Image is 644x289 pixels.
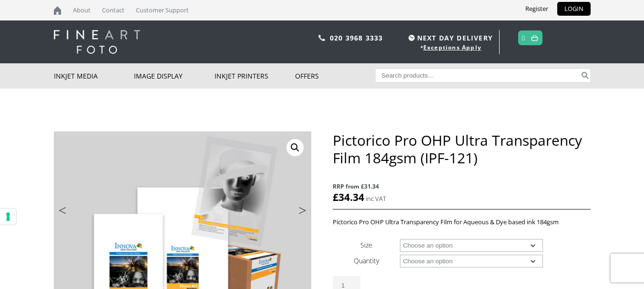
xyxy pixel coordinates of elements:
[580,69,591,82] button: Search
[354,256,379,265] label: Quantity
[318,35,325,41] img: phone.svg
[333,217,590,228] p: Pictorico Pro OHP Ultra Transparency Film for Aqueous & Dye based ink 184gsm
[333,190,338,204] span: £
[557,2,591,16] a: LOGIN
[518,2,555,16] a: Register
[215,63,295,89] a: Inkjet Printers
[531,35,538,41] img: basket.svg
[360,240,372,249] label: Size
[406,32,493,43] span: NEXT DAY DELIVERY
[409,35,415,41] img: time.svg
[333,190,364,204] bdi: 34.34
[333,181,590,192] span: RRP from £31.34
[376,69,580,82] input: Search products…
[521,31,526,45] a: 0
[295,63,376,89] a: Offers
[134,63,215,89] a: Image Display
[330,33,383,42] a: 020 3968 3333
[54,30,140,54] img: logo-white.svg
[54,63,134,89] a: Inkjet Media
[333,131,590,167] h1: Pictorico Pro OHP Ultra Transparency Film 184gsm (IPF-121)
[286,139,304,156] a: View full-screen image gallery
[423,43,481,51] a: Exceptions Apply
